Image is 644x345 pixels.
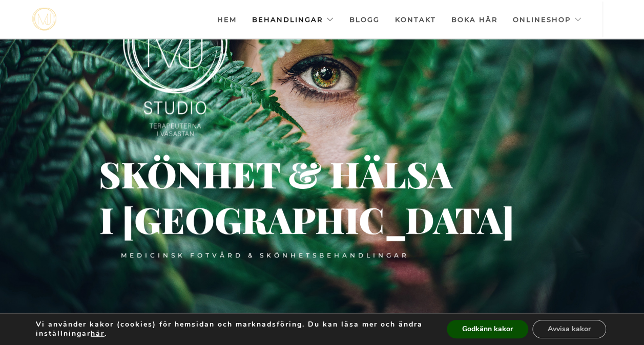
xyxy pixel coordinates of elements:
a: Behandlingar [252,2,334,37]
a: Boka här [451,2,497,37]
p: Vi använder kakor (cookies) för hemsidan och marknadsföring. Du kan läsa mer och ändra inställnin... [36,320,425,338]
button: här [91,329,105,338]
div: Skönhet & hälsa [99,169,383,178]
a: Alla behandlingar [239,47,351,78]
a: Kontakt [395,2,436,37]
a: Blogg [349,2,380,37]
button: Godkänn kakor [447,320,528,338]
div: Medicinsk fotvård & skönhetsbehandlingar [121,251,409,260]
a: Hem [217,2,237,37]
img: mjstudio [32,8,56,31]
a: mjstudio mjstudio mjstudio [32,8,56,31]
div: i [GEOGRAPHIC_DATA] [99,215,231,226]
a: Onlineshop [513,2,582,37]
button: Avvisa kakor [532,320,606,338]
